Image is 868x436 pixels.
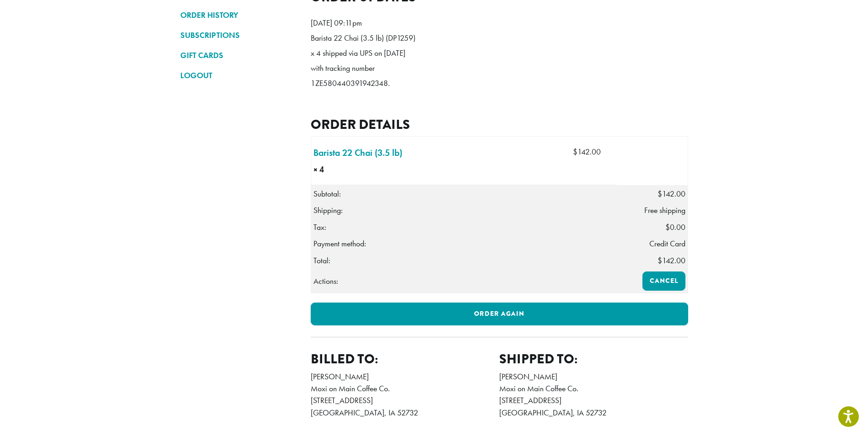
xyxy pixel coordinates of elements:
td: Credit Card [617,235,688,252]
a: Order again [311,303,688,325]
a: Cancel order 366686 [642,271,685,291]
span: $ [665,222,670,232]
h2: Order details [311,117,688,133]
th: Total: [311,252,617,269]
bdi: 142.00 [573,147,601,157]
a: Barista 22 Chai (3.5 lb) [313,146,402,160]
h2: Shipped to: [499,351,688,367]
span: 0.00 [665,222,685,232]
th: Payment method: [311,235,617,252]
th: Shipping: [311,202,617,218]
h2: Billed to: [311,351,500,367]
strong: × 4 [313,164,345,175]
address: [PERSON_NAME] Moxi on Main Coffee Co. [STREET_ADDRESS] [GEOGRAPHIC_DATA], IA 52732 [499,371,688,419]
th: Subtotal: [311,186,617,202]
span: $ [573,147,577,157]
a: SUBSCRIPTIONS [180,27,297,43]
th: Actions: [311,269,617,293]
span: $ [658,189,662,199]
p: Barista 22 Chai (3.5 lb) (DP1259) x 4 shipped via UPS on [DATE] with tracking number 1ZE580440391... [311,31,416,91]
span: 142.00 [658,255,685,266]
th: Tax: [311,219,617,235]
span: 142.00 [658,189,685,199]
address: [PERSON_NAME] Moxi on Main Coffee Co. [STREET_ADDRESS] [GEOGRAPHIC_DATA], IA 52732 [311,371,500,419]
a: GIFT CARDS [180,48,297,63]
a: ORDER HISTORY [180,7,297,23]
p: [DATE] 09:11pm [311,16,416,31]
td: Free shipping [617,202,688,218]
span: $ [658,255,662,266]
a: LOGOUT [180,68,297,83]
